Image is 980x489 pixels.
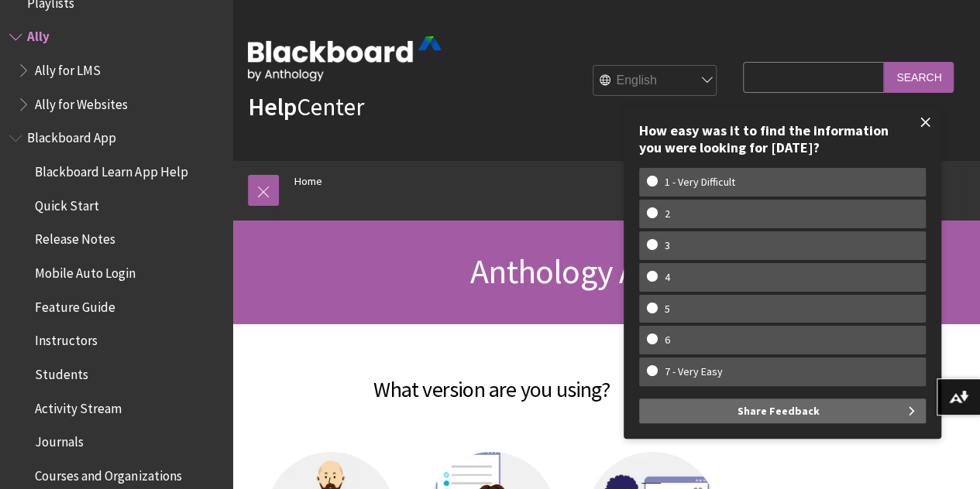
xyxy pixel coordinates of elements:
w-span: 6 [647,333,688,347]
w-span: 7 - Very Easy [647,365,741,378]
w-span: 2 [647,207,688,221]
w-span: 3 [647,239,688,252]
span: Blackboard Learn App Help [35,159,187,180]
a: HelpCenter [248,91,364,122]
w-span: 1 - Very Difficult [647,176,753,189]
span: Ally for LMS [35,57,101,78]
div: How easy was it to find the information you were looking for [DATE]? [639,122,926,156]
span: Quick Start [35,193,99,214]
nav: Book outline for Anthology Ally Help [9,24,223,118]
span: Courses and Organizations [35,463,181,484]
span: Activity Stream [35,395,122,416]
input: Search [884,62,954,92]
button: Share Feedback [639,398,926,423]
h2: What version are you using? [248,354,735,405]
span: Anthology Ally Help [470,250,742,292]
a: Home [294,172,322,191]
img: Blackboard by Anthology [248,36,442,81]
span: Instructors [35,328,98,349]
span: Release Notes [35,227,115,248]
w-span: 4 [647,271,688,284]
span: Blackboard App [27,125,116,146]
span: Ally for Websites [35,91,128,112]
select: Site Language Selector [593,66,717,97]
span: Journals [35,429,84,450]
w-span: 5 [647,303,688,316]
span: Mobile Auto Login [35,260,136,281]
span: Feature Guide [35,294,115,315]
span: Share Feedback [738,398,820,423]
strong: Help [248,91,297,122]
span: Students [35,361,88,382]
span: Ally [27,24,50,45]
